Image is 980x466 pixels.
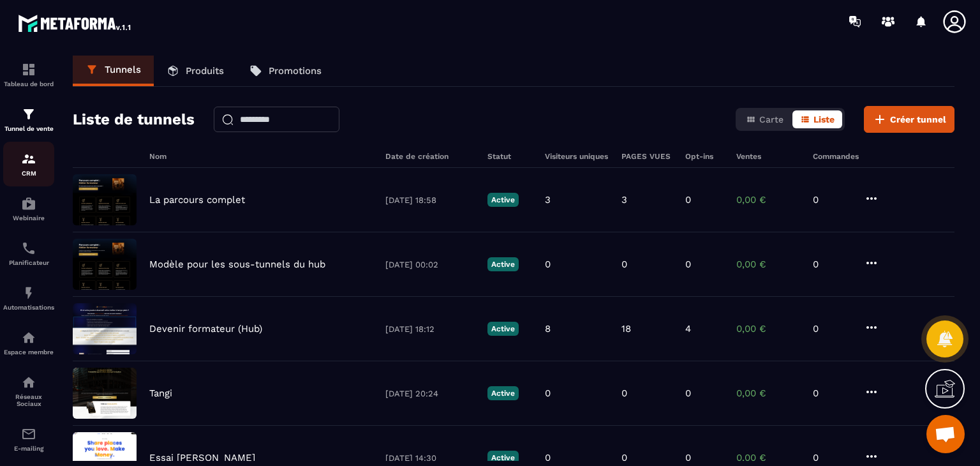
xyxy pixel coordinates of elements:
[149,259,325,270] p: Modèle pour les sous-tunnels du hub
[149,152,373,161] h6: Nom
[385,324,475,334] p: [DATE] 18:12
[545,387,551,399] p: 0
[813,452,851,463] p: 0
[487,451,519,465] p: Active
[186,65,224,77] p: Produits
[3,214,54,222] p: Webinaire
[3,125,54,132] p: Tunnel de vente
[813,114,835,124] span: Liste
[685,194,691,206] p: 0
[545,323,551,334] p: 8
[149,194,245,206] p: La parcours complet
[3,417,54,462] a: emailemailE-mailing
[487,386,519,400] p: Active
[21,196,36,211] img: automations
[813,387,851,399] p: 0
[385,152,475,161] h6: Date de création
[487,257,519,271] p: Active
[21,285,36,301] img: automations
[73,107,195,132] h2: Liste de tunnels
[149,323,262,334] p: Devenir formateur (Hub)
[813,259,851,270] p: 0
[685,152,724,161] h6: Opt-ins
[736,387,800,399] p: 0,00 €
[21,426,36,442] img: email
[621,259,627,270] p: 0
[685,323,691,334] p: 4
[685,387,691,399] p: 0
[3,365,54,417] a: social-networksocial-networkRéseaux Sociaux
[487,193,519,207] p: Active
[621,387,627,399] p: 0
[685,452,691,463] p: 0
[3,170,54,177] p: CRM
[269,65,322,77] p: Promotions
[736,259,800,270] p: 0,00 €
[3,320,54,365] a: automationsautomationsEspace membre
[545,152,609,161] h6: Visiteurs uniques
[864,106,954,133] button: Créer tunnel
[621,152,672,161] h6: PAGES VUES
[18,11,133,34] img: logo
[3,349,54,356] p: Espace membre
[813,152,859,161] h6: Commandes
[21,241,36,256] img: scheduler
[73,303,137,354] img: image
[154,56,237,86] a: Produits
[385,453,475,463] p: [DATE] 14:30
[21,151,36,167] img: formation
[621,323,631,334] p: 18
[3,186,54,231] a: automationsautomationsWebinaire
[813,323,851,334] p: 0
[813,194,851,206] p: 0
[21,330,36,345] img: automations
[738,110,791,128] button: Carte
[926,415,965,453] a: Ouvrir le chat
[73,56,154,86] a: Tunnels
[73,239,137,290] img: image
[736,194,800,206] p: 0,00 €
[736,323,800,334] p: 0,00 €
[105,64,141,75] p: Tunnels
[759,114,783,124] span: Carte
[545,259,551,270] p: 0
[685,259,691,270] p: 0
[736,152,800,161] h6: Ventes
[3,276,54,320] a: automationsautomationsAutomatisations
[149,452,255,463] p: Essai [PERSON_NAME]
[3,445,54,452] p: E-mailing
[385,195,475,205] p: [DATE] 18:58
[237,56,334,86] a: Promotions
[3,97,54,142] a: formationformationTunnel de vente
[73,368,137,419] img: image
[149,387,172,399] p: Tangi
[736,452,800,463] p: 0,00 €
[487,322,519,336] p: Active
[3,80,54,87] p: Tableau de bord
[3,142,54,186] a: formationformationCRM
[3,393,54,407] p: Réseaux Sociaux
[3,52,54,97] a: formationformationTableau de bord
[3,231,54,276] a: schedulerschedulerPlanificateur
[890,113,946,126] span: Créer tunnel
[545,194,551,206] p: 3
[385,389,475,398] p: [DATE] 20:24
[545,452,551,463] p: 0
[621,452,627,463] p: 0
[73,174,137,225] img: image
[621,194,627,206] p: 3
[3,259,54,266] p: Planificateur
[21,375,36,390] img: social-network
[21,62,36,77] img: formation
[21,107,36,122] img: formation
[487,152,532,161] h6: Statut
[3,304,54,311] p: Automatisations
[792,110,842,128] button: Liste
[385,260,475,269] p: [DATE] 00:02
